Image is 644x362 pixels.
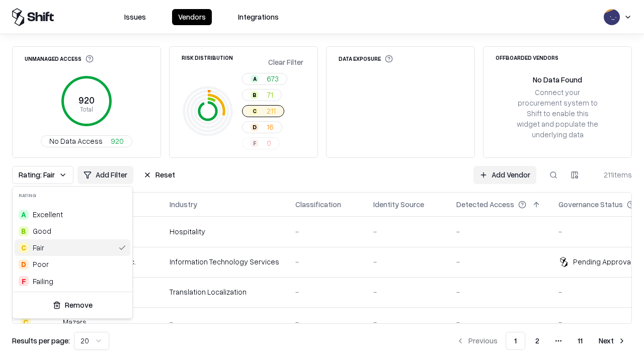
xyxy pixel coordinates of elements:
[33,226,51,236] span: Good
[33,209,63,220] span: Excellent
[33,259,49,269] div: Poor
[13,204,132,292] div: Suggestions
[33,276,53,287] div: Failing
[19,243,29,253] div: C
[19,276,29,286] div: F
[33,242,44,253] span: Fair
[17,296,128,314] button: Remove
[13,187,132,204] div: Rating
[19,226,29,236] div: B
[19,259,29,269] div: D
[19,210,29,220] div: A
